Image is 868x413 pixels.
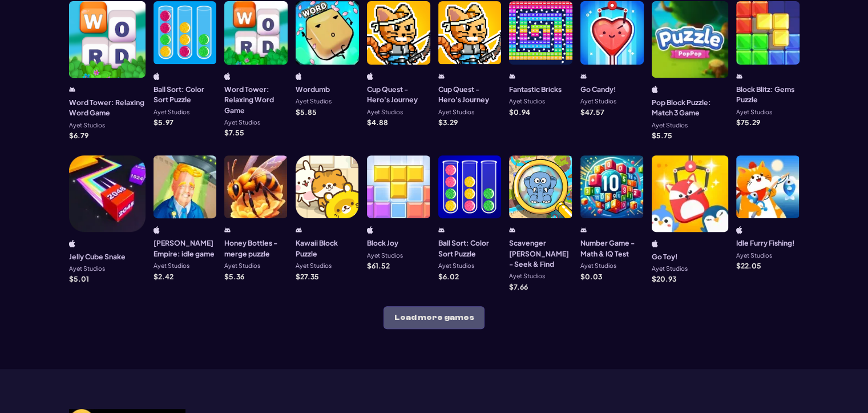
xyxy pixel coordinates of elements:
[438,226,445,234] img: android
[224,273,244,280] p: $ 5.36
[154,238,217,259] h3: [PERSON_NAME] Empire: idle game
[69,275,89,282] p: $ 5.01
[224,226,231,234] img: android
[438,84,502,105] h3: Cup Quest - Hero's Journey
[736,84,800,105] h3: Block Blitz: Gems Puzzle
[509,73,515,80] img: android
[69,266,105,272] p: Ayet Studios
[69,97,146,118] h3: Word Tower: Relaxing Word Game
[224,119,260,126] p: Ayet Studios
[736,73,742,80] img: android
[509,109,530,115] p: $ 0.94
[509,283,528,290] p: $ 7.66
[154,84,217,105] h3: Ball Sort: Color Sort Puzzle
[438,238,502,259] h3: Ball Sort: Color Sort Puzzle
[224,129,244,136] p: $ 7.55
[367,109,403,115] p: Ayet Studios
[438,263,474,269] p: Ayet Studios
[69,132,88,139] p: $ 6.79
[509,273,545,279] p: Ayet Studios
[580,73,587,80] img: android
[69,122,105,129] p: Ayet Studios
[736,252,772,259] p: Ayet Studios
[367,252,403,259] p: Ayet Studios
[580,273,602,280] p: $ 0.03
[296,109,317,115] p: $ 5.85
[580,226,587,234] img: android
[736,109,772,115] p: Ayet Studios
[154,226,160,234] img: ios
[580,109,604,115] p: $ 47.57
[154,273,173,280] p: $ 2.42
[367,226,373,234] img: ios
[652,251,678,262] h3: Go Toy!
[438,119,458,126] p: $ 3.29
[296,73,302,80] img: ios
[438,109,474,115] p: Ayet Studios
[509,84,562,94] h3: Fantastic Bricks
[509,226,515,234] img: android
[383,306,485,329] button: Load more games
[69,240,75,247] img: ios
[580,98,616,105] p: Ayet Studios
[652,132,672,139] p: $ 5.75
[580,263,616,269] p: Ayet Studios
[652,86,658,93] img: ios
[438,73,445,80] img: android
[652,266,688,272] p: Ayet Studios
[69,86,75,93] img: android
[367,73,373,80] img: ios
[652,97,728,118] h3: Pop Block Puzzle: Match 3 Game
[736,238,795,248] h3: Idle Furry Fishing!
[224,84,288,115] h3: Word Tower: Relaxing Word Game
[509,238,572,269] h3: Scavenger [PERSON_NAME] - Seek & Find
[438,273,459,280] p: $ 6.02
[296,84,330,94] h3: Wordumb
[652,122,688,129] p: Ayet Studios
[736,119,760,126] p: $ 75.29
[154,73,160,80] img: ios
[154,109,189,115] p: Ayet Studios
[154,263,189,269] p: Ayet Studios
[296,226,302,234] img: android
[580,238,644,259] h3: Number Game - Math & IQ Test
[367,84,430,105] h3: Cup Quest - Hero's Journey
[736,226,742,234] img: ios
[69,251,126,262] h3: Jelly Cube Snake
[154,119,173,126] p: $ 5.97
[224,263,260,269] p: Ayet Studios
[509,98,545,105] p: Ayet Studios
[296,273,319,280] p: $ 27.35
[296,238,359,259] h3: Kawaii Block Puzzle
[580,84,616,94] h3: Go Candy!
[736,262,761,269] p: $ 22.05
[224,238,288,259] h3: Honey Bottles - merge puzzle
[652,240,658,247] img: ios
[367,262,390,269] p: $ 61.52
[367,238,398,248] h3: Block Joy
[296,263,332,269] p: Ayet Studios
[652,275,676,282] p: $ 20.93
[296,98,332,105] p: Ayet Studios
[224,73,231,80] img: ios
[367,119,388,126] p: $ 4.88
